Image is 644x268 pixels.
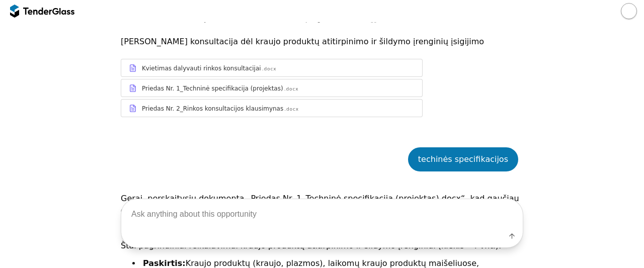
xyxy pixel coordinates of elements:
span: Preliminary market consultation [174,16,270,23]
a: Priedas Nr. 2_Rinkos konsultacijos klausimynas.docx [121,99,423,117]
span: Accepting submissions [291,16,360,23]
div: .docx [284,86,299,93]
div: Kvietimas dalyvauti rinkos konsultacijai [142,64,261,72]
a: Kvietimas dalyvauti rinkos konsultacijai.docx [121,59,423,77]
div: Priedas Nr. 1_Techninė specifikacija (projektas) [142,84,283,93]
div: .docx [284,106,299,113]
div: techinės specifikacijos [418,152,508,166]
p: [PERSON_NAME] konsultacija dėl kraujo produktų atitirpinimo ir šildymo įrenginių įsigijimo [121,35,523,49]
div: .docx [262,66,277,72]
div: Priedas Nr. 2_Rinkos konsultacijos klausimynas [142,105,283,113]
a: Priedas Nr. 1_Techninė specifikacija (projektas).docx [121,79,423,97]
